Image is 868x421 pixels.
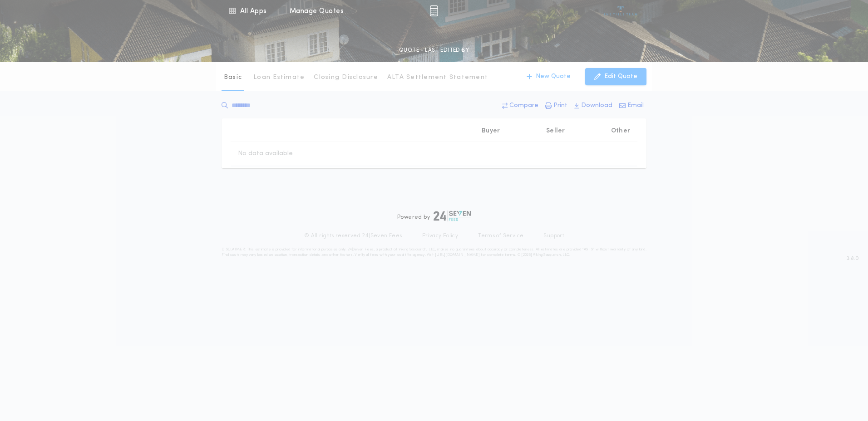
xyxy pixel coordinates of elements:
[585,68,646,85] button: Edit Quote
[847,255,859,263] span: 3.8.0
[224,73,242,82] p: Basic
[572,98,615,114] button: Download
[542,98,570,114] button: Print
[581,101,612,110] p: Download
[429,5,438,16] img: img
[611,127,630,136] p: Other
[553,101,567,110] p: Print
[536,72,571,81] p: New Quote
[518,68,580,85] button: New Quote
[387,73,488,82] p: ALTA Settlement Statement
[399,46,469,55] p: QUOTE - LAST EDITED BY
[509,101,538,110] p: Compare
[482,127,500,136] p: Buyer
[304,232,402,240] p: © All rights reserved. 24|Seven Fees
[434,210,471,221] img: logo
[543,232,564,240] a: Support
[546,127,565,136] p: Seller
[627,101,644,110] p: Email
[397,210,471,221] div: Powered by
[314,73,378,82] p: Closing Disclosure
[222,247,646,258] p: DISCLAIMER: This estimate is provided for informational purposes only. 24|Seven Fees, a product o...
[435,253,480,257] a: [URL][DOMAIN_NAME]
[616,98,646,114] button: Email
[499,98,541,114] button: Compare
[422,232,459,240] a: Privacy Policy
[478,232,523,240] a: Terms of Service
[604,6,638,15] img: vs-icon
[253,73,305,82] p: Loan Estimate
[604,72,637,81] p: Edit Quote
[231,142,300,166] td: No data available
